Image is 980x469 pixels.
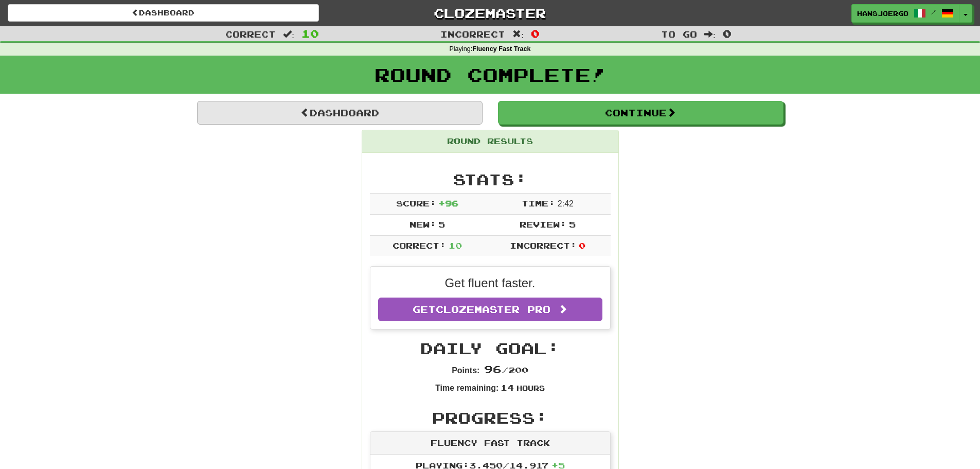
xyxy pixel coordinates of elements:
span: + 96 [438,198,458,208]
span: / [931,8,936,15]
a: GetClozemaster Pro [378,298,602,321]
span: 5 [569,219,576,229]
p: Get fluent faster. [378,274,602,292]
span: 0 [579,240,585,250]
span: Incorrect: [510,240,577,250]
a: HansjoergO / [851,4,959,23]
h2: Progress: [370,409,611,426]
span: 96 [484,363,502,375]
span: 0 [531,27,540,40]
div: Round Results [362,130,618,153]
span: New: [409,219,436,229]
span: 10 [301,27,319,40]
span: Clozemaster Pro [436,304,550,315]
span: Review: [520,219,566,229]
a: Dashboard [8,4,319,22]
span: : [283,30,294,39]
h1: Round Complete! [4,64,976,85]
h2: Stats: [370,171,611,188]
strong: Time remaining: [435,384,498,392]
strong: Points: [452,366,479,375]
a: Dashboard [197,101,483,125]
span: Correct [225,29,276,39]
span: To go [661,29,697,39]
div: Fluency Fast Track [370,432,610,455]
a: Clozemaster [334,4,646,22]
button: Continue [498,101,783,125]
span: 2 : 42 [558,199,574,208]
span: 0 [723,27,732,40]
span: HansjoergO [857,9,908,18]
strong: Fluency Fast Track [472,45,530,53]
span: : [704,30,716,39]
h2: Daily Goal: [370,340,611,357]
span: Correct: [393,240,446,250]
span: Time: [522,198,555,208]
span: 10 [449,240,462,250]
small: Hours [516,384,545,392]
span: Incorrect [440,29,505,39]
span: 14 [501,383,514,392]
span: Score: [396,198,436,208]
span: / 200 [484,365,528,375]
span: : [512,30,524,39]
span: 5 [438,219,445,229]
